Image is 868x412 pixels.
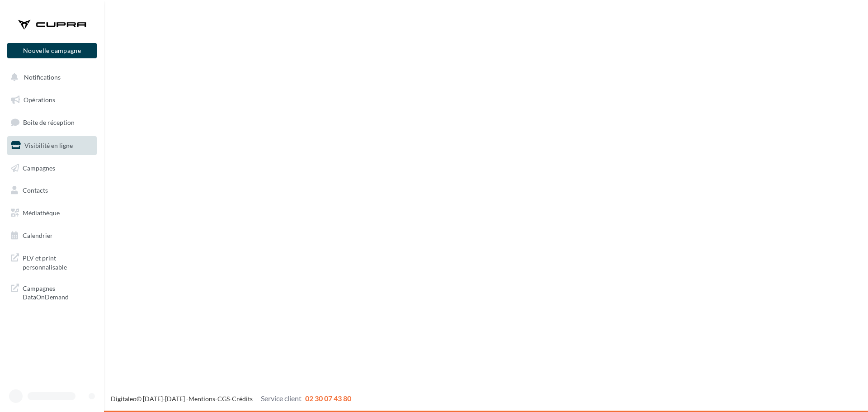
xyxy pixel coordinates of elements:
[5,279,99,305] a: Campagnes DataOnDemand
[5,159,99,178] a: Campagnes
[5,113,99,132] a: Boîte de réception
[217,395,230,403] a: CGS
[111,395,351,403] span: © [DATE]-[DATE] - - -
[5,90,99,109] a: Opérations
[5,204,99,223] a: Médiathèque
[23,252,93,271] span: PLV et print personnalisable
[232,395,253,403] a: Crédits
[23,164,55,171] span: Campagnes
[305,394,351,403] span: 02 30 07 43 80
[5,226,99,245] a: Calendrier
[7,43,97,58] button: Nouvelle campagne
[189,395,215,403] a: Mentions
[24,73,61,81] span: Notifications
[23,186,48,194] span: Contacts
[111,395,137,403] a: Digitaleo
[5,248,99,275] a: PLV et print personnalisable
[5,68,95,87] button: Notifications
[5,136,99,155] a: Visibilité en ligne
[24,142,73,149] span: Visibilité en ligne
[23,232,53,239] span: Calendrier
[23,282,93,302] span: Campagnes DataOnDemand
[23,118,75,126] span: Boîte de réception
[261,394,302,403] span: Service client
[5,181,99,200] a: Contacts
[23,209,60,217] span: Médiathèque
[24,96,55,104] span: Opérations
